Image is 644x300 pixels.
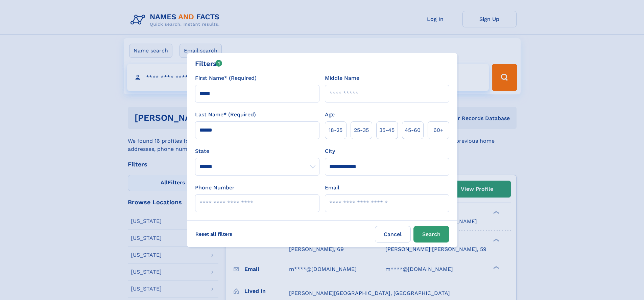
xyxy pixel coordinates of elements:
[195,147,319,155] label: State
[433,126,444,134] span: 60+
[195,184,235,192] label: Phone Number
[325,74,359,82] label: Middle Name
[329,126,342,134] span: 18‑25
[375,226,411,243] label: Cancel
[325,147,335,155] label: City
[413,226,449,243] button: Search
[354,126,369,134] span: 25‑35
[379,126,395,134] span: 35‑45
[191,226,237,242] label: Reset all filters
[325,111,335,119] label: Age
[195,74,257,82] label: First Name* (Required)
[195,59,222,69] div: Filters
[195,111,256,119] label: Last Name* (Required)
[325,184,339,192] label: Email
[405,126,421,134] span: 45‑60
